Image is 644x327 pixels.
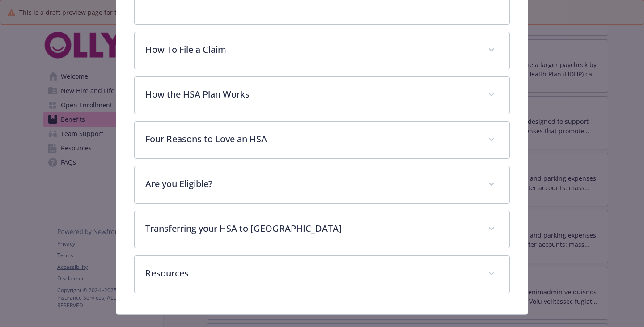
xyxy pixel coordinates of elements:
[145,177,477,191] p: Are you Eligible?
[145,132,477,146] p: Four Reasons to Love an HSA
[145,222,477,235] p: Transferring your HSA to [GEOGRAPHIC_DATA]
[145,88,477,101] p: How the HSA Plan Works
[135,32,509,69] div: How To File a Claim
[135,211,509,248] div: Transferring your HSA to [GEOGRAPHIC_DATA]
[135,122,509,158] div: Four Reasons to Love an HSA
[135,166,509,203] div: Are you Eligible?
[145,267,477,280] p: Resources
[145,43,477,56] p: How To File a Claim
[135,256,509,293] div: Resources
[135,77,509,114] div: How the HSA Plan Works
